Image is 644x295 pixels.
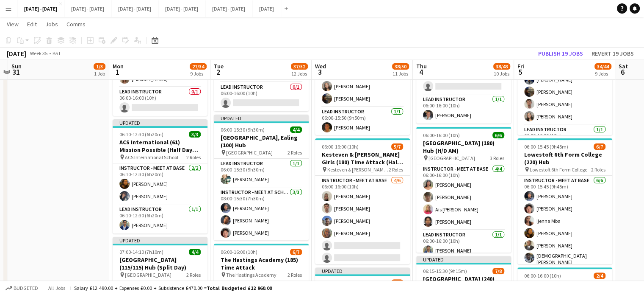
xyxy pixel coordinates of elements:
[595,70,611,77] div: 9 Jobs
[322,143,359,150] span: 06:00-16:00 (10h)
[315,53,410,107] app-card-role: Instructor - Meet at School3/306:00-15:50 (9h50m)[PERSON_NAME][PERSON_NAME][PERSON_NAME]
[66,20,86,28] span: Comms
[327,166,389,173] span: Kesteven & [PERSON_NAME] Girls
[28,50,49,56] span: Week 35
[214,115,309,240] app-job-card: Updated06:00-15:30 (9h30m)4/4[GEOGRAPHIC_DATA], Ealing (100) Hub [GEOGRAPHIC_DATA]2 RolesLead Ins...
[416,95,511,124] app-card-role: Lead Instructor1/106:00-16:00 (10h)[PERSON_NAME]
[392,70,409,77] div: 11 Jobs
[493,63,510,70] span: 38/48
[27,20,37,28] span: Edit
[190,70,206,77] div: 9 Jobs
[588,48,637,59] button: Revert 19 jobs
[214,134,309,149] h3: [GEOGRAPHIC_DATA], Ealing (100) Hub
[517,62,524,70] span: Fri
[494,70,510,77] div: 10 Jobs
[391,143,403,150] span: 5/7
[416,62,427,70] span: Thu
[416,230,511,259] app-card-role: Lead Instructor1/106:00-16:00 (10h)[PERSON_NAME]
[42,19,61,30] a: Jobs
[113,163,207,205] app-card-role: Instructor - Meet at Base2/206:10-12:30 (6h20m)[PERSON_NAME][PERSON_NAME]
[290,249,302,255] span: 6/7
[7,49,26,58] div: [DATE]
[214,256,309,271] h3: The Hastings Academy (185) Time Attack
[7,20,19,28] span: View
[189,249,201,255] span: 4/4
[516,67,524,77] span: 5
[428,155,475,161] span: [GEOGRAPHIC_DATA]
[392,63,409,70] span: 38/50
[423,268,467,274] span: 06:15-15:30 (9h15m)
[4,284,39,293] button: Budgeted
[214,62,224,70] span: Tue
[314,67,326,77] span: 3
[252,0,281,17] button: [DATE]
[113,87,207,116] app-card-role: Lead Instructor0/106:00-16:00 (10h)
[119,131,163,138] span: 06:10-12:30 (6h20m)
[94,63,105,70] span: 1/3
[113,256,207,271] h3: [GEOGRAPHIC_DATA] (115/115) Hub (Split Day)
[517,138,612,264] div: 06:00-15:45 (9h45m)6/7Lowestoft 6th Form College (220) Hub Lowestoft 6th Form College2 RolesInstr...
[24,19,40,30] a: Edit
[322,279,366,286] span: 06:00-15:45 (9h45m)
[416,164,511,230] app-card-role: Instructor - Meet at Base4/406:00-16:00 (10h)[PERSON_NAME][PERSON_NAME]Ais [PERSON_NAME][PERSON_N...
[617,67,628,77] span: 6
[619,62,628,70] span: Sat
[113,119,207,126] div: Updated
[221,249,257,255] span: 06:00-16:00 (10h)
[416,256,511,263] div: Updated
[389,166,403,173] span: 2 Roles
[594,63,611,70] span: 34/44
[416,275,511,290] h3: [GEOGRAPHIC_DATA] (240) Hub
[535,48,586,59] button: Publish 19 jobs
[391,279,403,286] span: 1/2
[315,176,410,266] app-card-role: Instructor - Meet at Base4/606:00-16:00 (10h)[PERSON_NAME][PERSON_NAME][PERSON_NAME][PERSON_NAME]
[158,0,205,17] button: [DATE] - [DATE]
[226,149,273,156] span: [GEOGRAPHIC_DATA]
[517,151,612,166] h3: Lowestoft 6th Form College (220) Hub
[11,62,22,70] span: Sun
[530,166,587,173] span: Lowestoft 6th Form College
[113,138,207,154] h3: ACS International (61) Mission Possible (Half Day AM)
[10,67,22,77] span: 31
[315,62,326,70] span: Wed
[111,67,124,77] span: 1
[205,0,252,17] button: [DATE] - [DATE]
[190,63,207,70] span: 27/34
[53,50,61,56] div: BST
[315,267,410,274] div: Updated
[517,125,612,154] app-card-role: Lead Instructor1/106:00-16:00 (10h)
[119,249,163,255] span: 07:00-14:10 (7h10m)
[416,127,511,253] app-job-card: 06:00-16:00 (10h)6/6[GEOGRAPHIC_DATA] (180) Hub (H/D AM) [GEOGRAPHIC_DATA]3 RolesInstructor - Mee...
[17,0,64,17] button: [DATE] - [DATE]
[226,272,276,278] span: The Hastings Academy
[492,268,504,274] span: 7/8
[113,119,207,233] app-job-card: Updated06:10-12:30 (6h20m)3/3ACS International (61) Mission Possible (Half Day AM) ACS Internatio...
[214,188,309,241] app-card-role: Instructor - Meet at School3/308:00-15:30 (7h30m)[PERSON_NAME][PERSON_NAME][PERSON_NAME]
[517,47,612,125] app-card-role: Instructor - Meet at Base5/506:00-16:00 (10h)[PERSON_NAME][PERSON_NAME][PERSON_NAME][PERSON_NAME]...
[591,166,605,173] span: 2 Roles
[94,70,105,77] div: 1 Job
[45,20,58,28] span: Jobs
[74,285,272,291] div: Salary £12 490.00 + Expenses £0.00 + Subsistence £470.00 =
[47,285,67,291] span: All jobs
[189,131,201,138] span: 3/3
[213,67,224,77] span: 2
[423,132,460,138] span: 06:00-16:00 (10h)
[524,273,561,279] span: 06:00-16:00 (10h)
[415,67,427,77] span: 4
[113,237,207,244] div: Updated
[64,0,111,17] button: [DATE] - [DATE]
[492,132,504,138] span: 6/6
[125,272,171,278] span: [GEOGRAPHIC_DATA]
[315,138,410,264] div: 06:00-16:00 (10h)5/7Kesteven & [PERSON_NAME] Girls (180) Time Attack (Half Day PM) Kesteven & [PE...
[14,285,38,291] span: Budgeted
[594,143,605,150] span: 6/7
[315,151,410,166] h3: Kesteven & [PERSON_NAME] Girls (180) Time Attack (Half Day PM)
[416,139,511,155] h3: [GEOGRAPHIC_DATA] (180) Hub (H/D AM)
[113,62,124,70] span: Mon
[3,19,22,30] a: View
[113,205,207,233] app-card-role: Lead Instructor1/106:10-12:30 (6h20m)[PERSON_NAME]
